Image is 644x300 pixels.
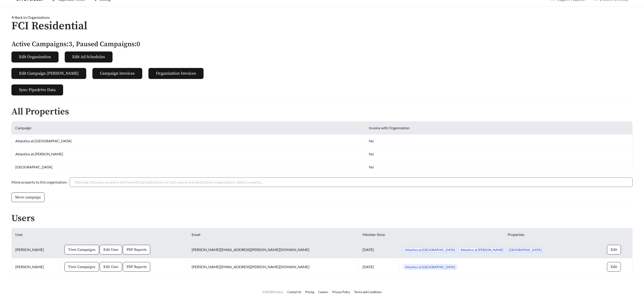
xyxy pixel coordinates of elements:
td: [DATE] [359,241,400,258]
button: Campaign Invoices [92,68,142,79]
span: © 2025 Effortless [262,290,283,294]
span: Atlantico at [GEOGRAPHIC_DATA] [403,247,457,252]
span: PDF Reports [126,247,147,252]
td: [GEOGRAPHIC_DATA] [12,161,365,174]
button: PDF Reports [123,245,150,254]
th: Invoice with Organization [365,122,633,135]
span: Sync Pipedrive Data [19,87,56,93]
button: PDF Reports [123,262,150,272]
span: Campaign Invoices [100,70,135,76]
button: Edit User [100,262,122,272]
span: PDF Reports [126,264,147,270]
h2: Users [11,213,633,223]
button: Edit Organization [11,51,59,62]
td: [PERSON_NAME][EMAIL_ADDRESS][PERSON_NAME][DOMAIN_NAME] [188,258,359,276]
th: Member Since [359,228,400,241]
span: Organization Invoices [156,70,196,76]
span: Edit [611,247,617,252]
td: No [365,148,633,161]
a: Careers [318,290,328,294]
input: Move property to this organization [75,178,628,187]
h5: Active Campaigns: 3 , Paused Campaigns: 0 [11,41,633,48]
td: Atlantico at [PERSON_NAME] [12,148,365,161]
button: Organization Invoices [148,68,204,79]
span: Edit [611,264,617,270]
button: Edit Campaign [PERSON_NAME] [11,68,86,79]
button: Edit Ad Schedules [65,51,113,62]
a: View Campaigns [64,264,99,269]
td: [PERSON_NAME] [12,241,61,258]
span: arrow-left [11,16,15,19]
th: Email [188,228,359,241]
h1: FCI Residential [11,20,633,32]
td: [PERSON_NAME][EMAIL_ADDRESS][PERSON_NAME][DOMAIN_NAME] [188,241,359,258]
a: Terms and Conditions [354,290,382,294]
button: View Campaigns [64,262,99,272]
th: Properties [400,228,633,241]
td: Atlantico at [GEOGRAPHIC_DATA] [12,135,365,148]
td: [DATE] [359,258,400,276]
span: Edit Organization [19,54,51,60]
a: Contact Us [287,290,301,294]
span: [GEOGRAPHIC_DATA] [507,247,543,252]
th: Campaign [12,122,365,135]
button: Sync Pipedrive Data [11,84,63,95]
button: Move campaign [11,192,45,202]
button: Edit [607,262,621,272]
a: Edit User [100,264,122,269]
td: No [365,161,633,174]
button: View Campaigns [64,245,99,254]
span: Atlantico at [PERSON_NAME] [459,247,505,252]
button: Edit User [100,245,122,254]
span: Move campaign [15,195,41,200]
span: Edit Ad Schedules [72,54,105,60]
th: User [12,228,61,241]
span: Atlantico at [GEOGRAPHIC_DATA] [403,265,457,270]
span: Edit User [103,247,118,252]
label: Move property to this organization [11,177,70,187]
a: Pricing [305,290,314,294]
td: [PERSON_NAME] [12,258,61,276]
a: arrow-leftBack to Organizations [11,15,50,19]
a: View Campaigns [64,247,99,251]
a: Edit User [100,247,122,251]
h2: All Properties [11,107,633,117]
a: Privacy Policy [332,290,350,294]
span: Edit User [103,264,118,270]
td: No [365,135,633,148]
span: View Campaigns [68,264,95,270]
span: Edit Campaign [PERSON_NAME] [19,70,79,76]
button: Edit [607,245,621,254]
span: View Campaigns [68,247,95,252]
